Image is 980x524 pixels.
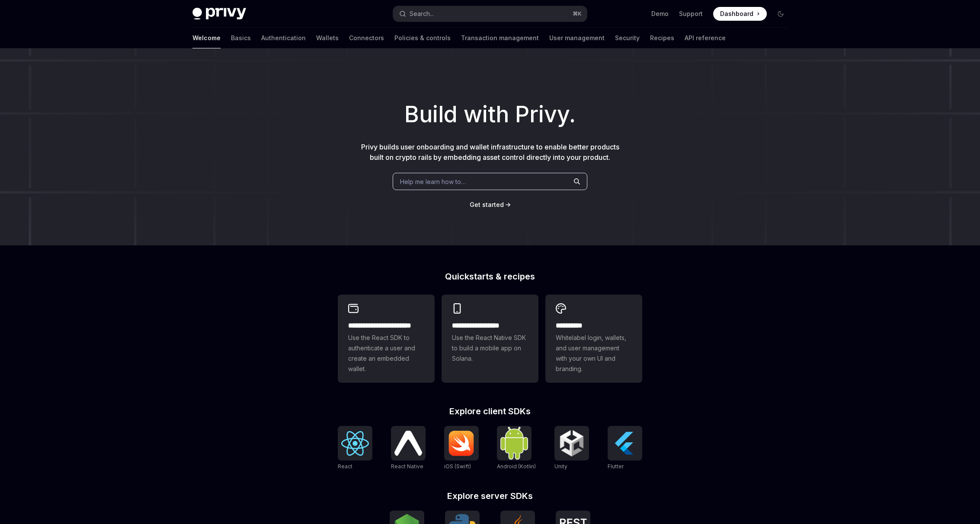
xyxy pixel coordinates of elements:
a: FlutterFlutter [608,426,642,471]
a: **** **** **** ***Use the React Native SDK to build a mobile app on Solana. [442,295,538,383]
span: Unity [554,463,567,470]
span: Dashboard [720,10,753,18]
img: iOS (Swift) [448,430,475,456]
a: Connectors [349,28,384,48]
h2: Quickstarts & recipes [338,272,642,281]
span: ⌘ K [573,10,582,17]
img: dark logo [192,8,246,20]
a: Demo [651,10,669,18]
a: Android (Kotlin)Android (Kotlin) [497,426,536,471]
a: Authentication [261,28,306,48]
a: Get started [470,200,504,209]
h2: Explore client SDKs [338,407,642,416]
a: Dashboard [713,7,767,21]
button: Search...⌘K [393,6,587,22]
img: Flutter [611,429,639,457]
button: Toggle dark mode [774,7,788,21]
span: Flutter [608,463,624,470]
h1: Build with Privy. [14,98,966,131]
a: React NativeReact Native [391,426,426,471]
span: iOS (Swift) [444,463,471,470]
a: API reference [685,28,726,48]
a: Welcome [192,28,221,48]
img: React Native [394,431,422,455]
a: iOS (Swift)iOS (Swift) [444,426,479,471]
span: Use the React SDK to authenticate a user and create an embedded wallet. [348,333,424,374]
span: React [338,463,352,470]
a: User management [549,28,605,48]
a: Wallets [316,28,339,48]
img: Android (Kotlin) [500,427,528,459]
img: Unity [558,429,586,457]
span: Help me learn how to… [400,177,466,186]
a: Support [679,10,703,18]
a: Recipes [650,28,674,48]
a: Transaction management [461,28,539,48]
a: **** *****Whitelabel login, wallets, and user management with your own UI and branding. [545,295,642,383]
a: Security [615,28,640,48]
span: Get started [470,201,504,208]
span: Whitelabel login, wallets, and user management with your own UI and branding. [556,333,632,374]
a: ReactReact [338,426,372,471]
a: Policies & controls [394,28,451,48]
a: UnityUnity [554,426,589,471]
img: React [341,431,369,456]
span: Privy builds user onboarding and wallet infrastructure to enable better products built on crypto ... [361,143,619,162]
span: React Native [391,463,423,470]
a: Basics [231,28,251,48]
span: Use the React Native SDK to build a mobile app on Solana. [452,333,528,364]
div: Search... [410,9,434,19]
span: Android (Kotlin) [497,463,536,470]
h2: Explore server SDKs [338,492,642,500]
